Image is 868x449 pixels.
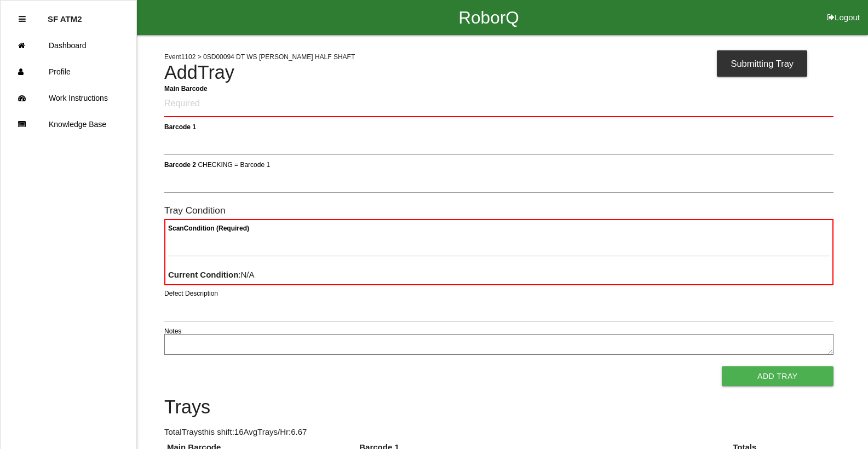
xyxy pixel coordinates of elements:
label: Notes [164,326,181,336]
p: Total Trays this shift: 16 Avg Trays /Hr: 6.67 [164,426,833,439]
a: Dashboard [1,32,136,59]
div: Close [19,6,26,32]
b: Scan Condition (Required) [168,225,249,232]
h4: Trays [164,397,833,418]
a: Knowledge Base [1,111,136,137]
a: Work Instructions [1,85,136,111]
b: Barcode 1 [164,123,196,130]
a: Profile [1,59,136,85]
b: Barcode 2 [164,160,196,168]
button: Add Tray [722,366,833,386]
label: Defect Description [164,289,218,298]
h6: Tray Condition [164,205,833,216]
h4: Add Tray [164,62,833,83]
span: CHECKING = Barcode 1 [198,160,270,168]
input: Required [164,91,833,117]
b: Current Condition [168,270,238,279]
p: SF ATM2 [48,6,82,24]
b: Main Barcode [164,84,208,92]
span: : N/A [168,270,255,279]
span: Event 1102 > 0SD00094 DT WS [PERSON_NAME] HALF SHAFT [164,53,355,61]
div: Submitting Tray [717,50,807,77]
